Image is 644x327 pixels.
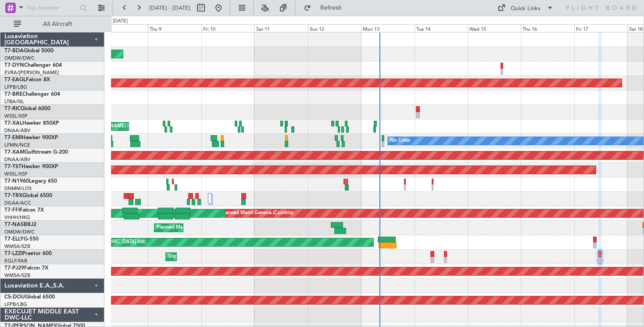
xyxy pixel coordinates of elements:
div: Thu 9 [148,24,201,32]
span: T7-RIC [4,106,21,111]
span: All Aircraft [23,21,93,27]
a: LTBA/ISL [4,98,24,105]
a: WMSA/SZB [4,243,30,250]
span: [DATE] - [DATE] [149,4,190,12]
span: T7-PJ29 [4,266,24,271]
span: T7-BDA [4,48,24,54]
div: Fri 10 [201,24,254,32]
span: T7-XAL [4,121,22,126]
a: T7-EAGLFalcon 8X [4,77,50,83]
span: Refresh [313,5,350,11]
span: CS-DOU [4,295,25,300]
div: [DATE] [113,18,128,25]
a: VHHH/HKG [4,214,30,221]
a: WSSL/XSP [4,171,28,177]
span: T7-TRX [4,193,22,198]
a: T7-BREChallenger 604 [4,92,60,97]
a: T7-EMIHawker 900XP [4,135,58,140]
a: T7-BDAGlobal 5000 [4,48,54,54]
a: T7-DYNChallenger 604 [4,63,62,68]
a: OMDW/DWC [4,229,35,235]
a: T7-FFIFalcon 7X [4,208,44,213]
span: T7-XAM [4,150,25,155]
a: T7-XALHawker 850XP [4,121,59,126]
div: Thu 16 [521,24,574,32]
a: DNMM/LOS [4,185,32,192]
span: T7-BRE [4,92,22,97]
input: Trip Number [27,1,77,14]
span: T7-LZZI [4,251,22,256]
div: Tue 14 [415,24,468,32]
a: DNAA/ABV [4,127,30,134]
a: DGAA/ACC [4,200,31,206]
a: T7-NASBBJ2 [4,222,36,227]
span: T7-EAGL [4,77,26,83]
a: EVRA/[PERSON_NAME] [4,69,59,76]
a: T7-ELLYG-550 [4,237,39,242]
button: All Aircraft [10,17,95,31]
div: No Crew [390,134,410,147]
a: LFMN/NCE [4,142,30,148]
div: Sun 12 [308,24,361,32]
div: Unplanned Maint [GEOGRAPHIC_DATA] ([GEOGRAPHIC_DATA]) [168,250,312,263]
a: DNAA/ABV [4,156,30,163]
span: T7-N1960 [4,179,29,184]
a: WMSA/SZB [4,272,30,279]
div: Wed 8 [95,24,148,32]
div: Wed 15 [468,24,521,32]
a: T7-TSTHawker 900XP [4,164,58,169]
div: Sat 11 [254,24,308,32]
span: T7-TST [4,164,21,169]
a: T7-LZZIPraetor 600 [4,251,52,256]
a: T7-PJ29Falcon 7X [4,266,48,271]
span: T7-DYN [4,63,24,68]
span: T7-NAS [4,222,24,227]
a: T7-N1960Legacy 650 [4,179,57,184]
div: Mon 13 [361,24,414,32]
a: OMDW/DWC [4,55,35,61]
a: T7-XAMGulfstream G-200 [4,150,68,155]
span: T7-EMI [4,135,21,140]
a: EGLF/FAB [4,258,27,264]
a: CS-DOUGlobal 6500 [4,295,55,300]
span: T7-ELLY [4,237,24,242]
div: Fri 17 [574,24,627,32]
a: T7-TRXGlobal 6500 [4,193,52,198]
a: T7-RICGlobal 6000 [4,106,50,111]
span: T7-FFI [4,208,20,213]
div: Planned Maint Abuja ([PERSON_NAME] Intl) [157,221,255,234]
a: LFPB/LBG [4,301,27,308]
button: Refresh [300,1,352,15]
a: LFPB/LBG [4,84,27,90]
div: Planned Maint Geneva (Cointrin) [221,207,293,220]
a: WSSL/XSP [4,113,28,119]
